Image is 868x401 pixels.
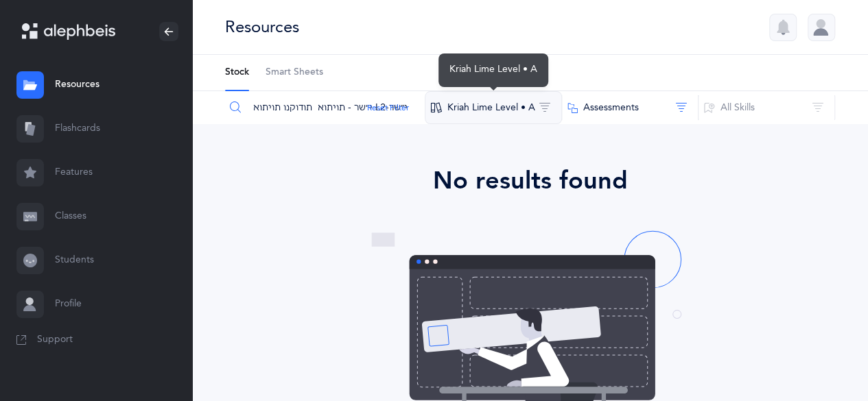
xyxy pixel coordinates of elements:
div: Resources [225,16,299,38]
div: No results found [231,162,830,199]
button: Assessments [561,91,699,124]
div: Kriah Lime Level • A [438,53,548,87]
button: All Skills [698,91,835,124]
span: Support [37,333,73,347]
button: Reset Filter [367,101,409,114]
span: Smart Sheets [266,66,323,80]
button: Kriah Lime Level • A [425,91,562,124]
input: Search Resources [224,91,425,124]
